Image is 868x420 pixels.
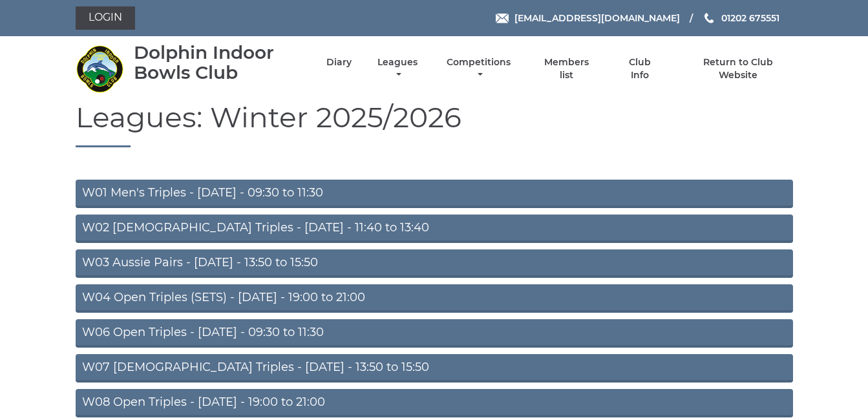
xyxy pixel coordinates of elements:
[76,319,793,348] a: W06 Open Triples - [DATE] - 09:30 to 11:30
[76,354,793,383] a: W07 [DEMOGRAPHIC_DATA] Triples - [DATE] - 13:50 to 15:50
[514,12,680,24] span: [EMAIL_ADDRESS][DOMAIN_NAME]
[703,11,779,25] a: Phone us 01202 675551
[76,389,793,417] a: W08 Open Triples - [DATE] - 19:00 to 21:00
[76,284,793,313] a: W04 Open Triples (SETS) - [DATE] - 19:00 to 21:00
[683,56,792,81] a: Return to Club Website
[76,180,793,208] a: W01 Men's Triples - [DATE] - 09:30 to 11:30
[76,6,135,30] a: Login
[134,43,304,83] div: Dolphin Indoor Bowls Club
[496,14,509,23] img: Email
[76,45,124,93] img: Dolphin Indoor Bowls Club
[721,12,779,24] span: 01202 675551
[444,56,514,81] a: Competitions
[374,56,421,81] a: Leagues
[496,11,680,25] a: Email [EMAIL_ADDRESS][DOMAIN_NAME]
[326,56,352,68] a: Diary
[704,13,714,23] img: Phone us
[619,56,661,81] a: Club Info
[76,249,793,278] a: W03 Aussie Pairs - [DATE] - 13:50 to 15:50
[76,215,793,243] a: W02 [DEMOGRAPHIC_DATA] Triples - [DATE] - 11:40 to 13:40
[76,101,793,147] h1: Leagues: Winter 2025/2026
[536,56,596,81] a: Members list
